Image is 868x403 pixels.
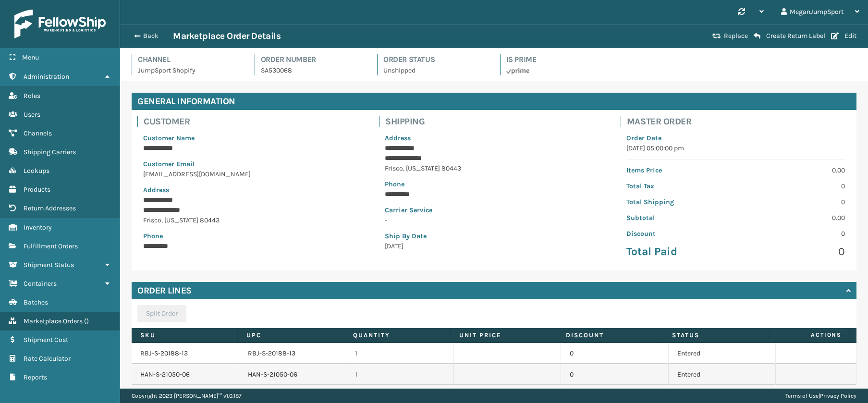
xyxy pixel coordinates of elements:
[773,327,847,343] span: Actions
[828,32,859,40] button: Edit
[24,223,52,232] span: Inventory
[24,92,40,100] span: Roles
[741,165,844,175] p: 0.00
[626,143,845,153] p: [DATE] 05:00:00 pm
[84,317,89,325] span: ( )
[669,343,776,364] td: Entered
[626,165,730,175] p: Items Price
[143,133,362,143] p: Customer Name
[24,354,71,363] span: Rate Calculator
[385,231,603,241] p: Ship By Date
[143,231,362,241] p: Phone
[24,261,74,269] span: Shipment Status
[353,331,441,340] label: Quantity
[24,298,48,306] span: Batches
[785,392,819,399] a: Terms of Use
[24,148,76,156] span: Shipping Carriers
[138,65,243,75] p: JumpSport Shopify
[626,197,730,207] p: Total Shipping
[14,10,106,38] img: logo
[754,32,760,40] i: Create Return Label
[173,30,281,42] h3: Marketplace Order Details
[137,305,186,322] button: Split Order
[385,116,609,127] h4: Shipping
[385,163,603,173] p: Frisco , [US_STATE] 80443
[561,364,669,385] td: 0
[24,373,47,381] span: Reports
[626,133,845,143] p: Order Date
[138,54,243,65] h4: Channel
[561,343,669,364] td: 0
[626,181,730,191] p: Total Tax
[459,331,548,340] label: Unit Price
[261,54,366,65] h4: Order Number
[741,213,844,223] p: 0.00
[626,229,730,239] p: Discount
[626,213,730,223] p: Subtotal
[566,331,654,340] label: Discount
[24,129,52,137] span: Channels
[24,336,68,344] span: Shipment Cost
[24,167,49,175] span: Lookups
[24,110,40,119] span: Users
[346,364,454,385] td: 1
[709,32,751,40] button: Replace
[261,65,366,75] p: SA530068
[669,364,776,385] td: Entered
[129,32,173,40] button: Back
[741,244,844,259] p: 0
[143,186,169,194] span: Address
[24,317,83,325] span: Marketplace Orders
[785,389,856,403] div: |
[143,215,362,225] p: Frisco , [US_STATE] 80443
[239,364,347,385] td: HAN-S-21050-06
[831,33,839,39] i: Edit
[820,392,856,399] a: Privacy Policy
[144,116,367,127] h4: Customer
[143,159,362,169] p: Customer Email
[24,242,78,250] span: Fulfillment Orders
[385,179,603,189] p: Phone
[137,285,192,296] h4: Order Lines
[383,65,489,75] p: Unshipped
[385,241,603,251] p: [DATE]
[140,331,229,340] label: SKU
[385,215,603,225] p: -
[246,331,335,340] label: UPC
[627,116,851,127] h4: Master Order
[140,370,190,379] a: HAN-S-21050-06
[24,185,50,194] span: Products
[385,134,411,142] span: Address
[741,229,844,239] p: 0
[132,389,242,403] p: Copyright 2023 [PERSON_NAME]™ v 1.0.187
[751,32,828,40] button: Create Return Label
[712,33,721,39] i: Replace
[239,343,347,364] td: RBJ-S-20188-13
[346,343,454,364] td: 1
[22,53,39,61] span: Menu
[385,205,603,215] p: Carrier Service
[24,73,69,81] span: Administration
[741,197,844,207] p: 0
[506,54,611,65] h4: Is Prime
[24,280,57,288] span: Containers
[140,349,188,357] a: RBJ-S-20188-13
[383,54,489,65] h4: Order Status
[741,181,844,191] p: 0
[672,331,760,340] label: Status
[24,204,76,212] span: Return Addresses
[626,244,730,259] p: Total Paid
[143,169,362,179] p: [EMAIL_ADDRESS][DOMAIN_NAME]
[132,93,856,110] h4: General Information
